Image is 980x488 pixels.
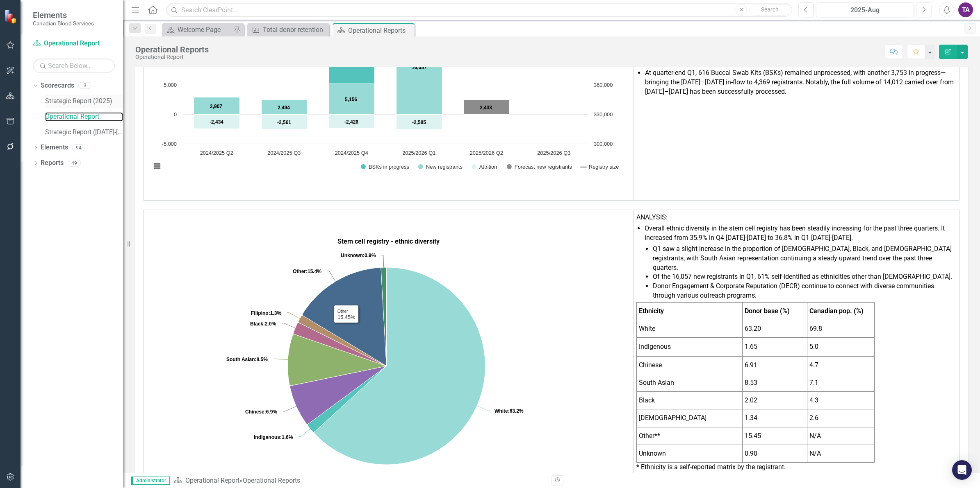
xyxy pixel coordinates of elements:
span: 7.1 [809,379,818,386]
a: Operational Report [185,477,239,484]
tspan: South Asian: [226,357,257,362]
path: Chinese, 6.91. [290,366,386,424]
text: 2024/2025 Q3 [267,150,301,156]
span: Indigenous [639,343,671,350]
span: 1.34 [745,414,757,422]
span: Donor Engagement & Corporate Reputation (DECR) continue to connect with diverse communities throu... [653,282,934,299]
span: * Ethnicity is a self-reported matrix by the registrant. [636,463,786,471]
span: 8.53 [745,379,757,386]
path: 2024/2025 Q2, -2,434. Attrition. [194,114,240,129]
path: Other, 15.45. [302,267,386,366]
text: Registry size [589,164,619,170]
text: 360,000 [594,82,613,88]
li: Q1 saw a slight increase in the proportion of [DEMOGRAPHIC_DATA], Black, and [DEMOGRAPHIC_DATA] r... [653,244,956,273]
a: Strategic Report ([DATE]-[DATE]) (Archive) [45,128,123,137]
span: 0.90 [745,450,757,457]
a: Operational Report [33,39,115,48]
div: » [174,476,545,486]
tspan: Filipino: [251,310,270,316]
text: 16,057 [412,65,427,70]
text: 300,000 [594,141,613,147]
tspan: White: [495,408,510,414]
span: 6.91 [745,361,757,369]
li: At quarter-end Q1, 616 Buccal Swab Kits (BSKs) remained unprocessed, with another 3,753 in progre... [645,68,956,97]
span: Elements [33,10,94,20]
text: 5,156 [345,97,357,102]
span: 2.02 [745,396,757,404]
text: 6.9% [245,409,277,415]
div: Operational Reports [348,25,413,36]
text: -2,426 [344,119,358,125]
span: Administrator [131,477,170,485]
text: New registrants [426,164,463,170]
div: 49 [68,160,81,167]
div: 2025-Aug [819,5,911,15]
path: 2025/2026 Q1, 16,057. New registrants. [397,19,442,114]
div: 3 [78,82,91,89]
span: [DEMOGRAPHIC_DATA] [639,414,707,422]
strong: Donor base (%) [745,307,790,315]
span: 4.3 [809,396,818,404]
span: 1.65 [745,343,757,350]
path: 2024/2025 Q3, -2,561. Attrition. [262,114,308,129]
text: 0.9% [341,253,376,258]
path: Black, 2.02. [294,323,387,366]
input: Search Below... [33,59,115,73]
button: Show Registry size [581,164,619,170]
text: 2.0% [250,321,276,327]
tspan: Unknown: [341,253,365,258]
button: Show BSKs in progress [361,164,409,170]
small: Canadian Blood Services [33,20,94,27]
button: 2025-Aug [816,2,914,17]
path: Filipino, 1.34. [299,315,387,366]
div: Operational Reports [135,45,209,54]
a: Reports [41,158,64,168]
tspan: Indigenous: [254,434,282,440]
text: Attrition [479,164,497,170]
div: Open Intercom Messenger [952,460,972,480]
button: TA [958,2,973,17]
a: Welcome Page [164,25,232,35]
div: 94 [72,144,85,151]
tspan: Chinese: [245,409,266,415]
text: 63.2% [495,408,524,414]
tspan: Black: [250,321,265,327]
a: Scorecards [41,81,74,90]
span: White [639,325,655,332]
text: 330,000 [594,111,613,117]
path: 2024/2025 Q4, 14,012. BSKs in progress. [329,1,375,84]
path: 2024/2025 Q4, -2,426. Attrition. [329,114,375,128]
text: 8.5% [226,357,268,362]
tspan: Other: [293,269,308,274]
a: Operational Report [45,112,123,122]
strong: Stem cell registry - ethnic diversity [337,237,440,245]
button: Search [749,4,790,16]
text: 0 [174,111,177,117]
text: -2,585 [412,120,426,125]
a: Elements [41,143,68,152]
span: Black [639,396,655,404]
text: 1.3% [251,310,281,316]
span: N/A [809,450,821,457]
path: Unknown, 0.9. [381,267,386,366]
text: Forecast new registrants [515,164,572,170]
path: 2024/2025 Q3, 2,494. New registrants. [262,99,308,114]
span: Of the 16,057 new registrants in Q1, 61% self-identified as ethnicities other than [DEMOGRAPHIC_D... [653,273,952,280]
text: 2025/2026 Q3 [537,150,570,156]
text: 2025/2026 Q2 [470,150,503,156]
strong: Canadian pop. (%) [809,307,864,315]
text: 2025/2026 Q1 [402,150,435,156]
path: 2025/2026 Q1, -2,585. Attrition. [397,114,442,129]
span: Search [761,6,779,13]
span: Unknown [639,450,666,457]
button: Show Forecast new registrants [507,164,572,170]
text: 1.6% [254,434,293,440]
path: South Asian, 8.53. [288,334,387,386]
path: White, 63.2. [314,267,485,465]
text: 5,000 [164,82,177,88]
text: 15.4% [293,269,321,274]
span: N/A [809,432,821,440]
span: South Asian [639,379,674,386]
span: 4.7 [809,361,818,369]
